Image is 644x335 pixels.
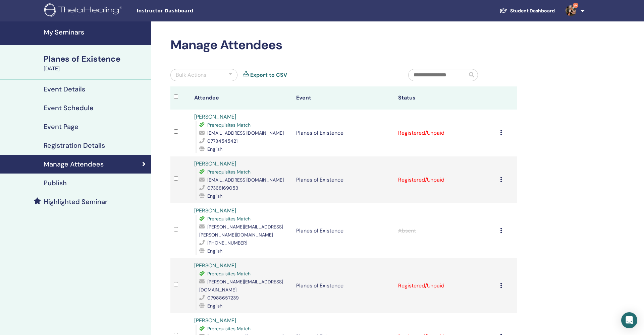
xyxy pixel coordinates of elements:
[194,113,236,120] a: [PERSON_NAME]
[207,295,239,301] span: 07988657239
[566,5,576,16] img: default.jpg
[44,179,67,187] h4: Publish
[40,53,151,73] a: Planes of Existence[DATE]
[191,86,293,110] th: Attendee
[207,185,238,191] span: 07368169053
[194,317,236,324] a: [PERSON_NAME]
[44,198,108,206] h4: Highlighted Seminar
[44,104,94,112] h4: Event Schedule
[207,193,222,199] span: English
[293,110,395,156] td: Planes of Existence
[207,303,222,309] span: English
[44,123,78,131] h4: Event Page
[207,146,222,152] span: English
[207,138,237,144] span: 07784545421
[207,271,251,277] span: Prerequisites Match
[44,65,147,73] div: [DATE]
[44,85,85,93] h4: Event Details
[44,3,124,18] img: logo.png
[194,262,236,269] a: [PERSON_NAME]
[170,38,517,53] h2: Manage Attendees
[207,169,251,175] span: Prerequisites Match
[293,156,395,203] td: Planes of Existence
[293,86,395,110] th: Event
[207,216,251,222] span: Prerequisites Match
[395,86,497,110] th: Status
[44,141,105,149] h4: Registration Details
[44,53,147,65] div: Planes of Existence
[499,8,507,13] img: graduation-cap-white.svg
[207,122,251,128] span: Prerequisites Match
[250,71,287,79] a: Export to CSV
[207,240,247,246] span: [PHONE_NUMBER]
[494,5,560,17] a: Student Dashboard
[176,71,206,79] div: Bulk Actions
[44,28,147,36] h4: My Seminars
[199,279,283,293] span: [PERSON_NAME][EMAIL_ADDRESS][DOMAIN_NAME]
[207,177,284,183] span: [EMAIL_ADDRESS][DOMAIN_NAME]
[137,7,237,14] span: Instructor Dashboard
[207,130,284,136] span: [EMAIL_ADDRESS][DOMAIN_NAME]
[573,3,578,8] span: 9+
[621,312,637,328] div: Open Intercom Messenger
[293,258,395,313] td: Planes of Existence
[207,248,222,254] span: English
[194,160,236,167] a: [PERSON_NAME]
[199,224,283,238] span: [PERSON_NAME][EMAIL_ADDRESS][PERSON_NAME][DOMAIN_NAME]
[293,203,395,258] td: Planes of Existence
[207,326,251,332] span: Prerequisites Match
[44,160,104,168] h4: Manage Attendees
[194,207,236,214] a: [PERSON_NAME]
